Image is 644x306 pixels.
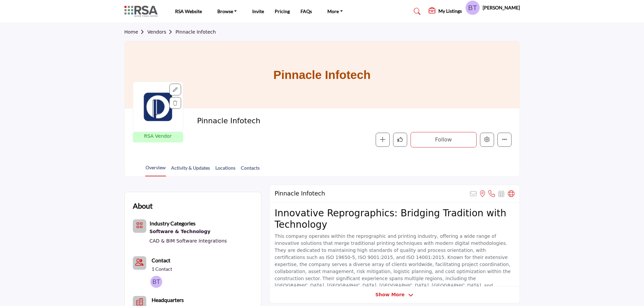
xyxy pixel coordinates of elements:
[150,276,162,288] img: Biswanath T.
[152,296,184,304] b: Headquarters
[171,164,210,176] a: Activity & Updates
[215,164,236,176] a: Locations
[275,233,515,303] p: This company operates within the reprographic and printing industry, offering a wide range of inn...
[438,8,462,14] h5: My Listings
[144,133,171,140] p: RSA Vendor
[407,6,425,17] a: Search
[133,256,146,270] a: Link of redirect to contact page
[323,7,347,16] a: More
[152,257,170,263] b: Contact
[240,164,260,176] a: Contacts
[197,117,381,125] h2: Pinnacle Infotech
[429,7,462,15] div: My Listings
[147,29,175,35] a: Vendors
[175,8,202,14] a: RSA Website
[124,6,161,17] img: site Logo
[275,208,515,230] h2: Innovative Reprographics: Bridging Tradition with Technology
[411,132,477,147] button: Follow
[252,8,264,14] a: Invite
[465,0,480,15] button: Show hide supplier dropdown
[483,4,520,11] h5: [PERSON_NAME]
[213,7,242,16] a: Browse
[133,200,153,211] h2: About
[375,291,405,298] span: Show More
[175,29,216,35] a: Pinnacle Infotech
[152,256,170,264] a: Contact
[124,29,148,35] a: Home
[169,84,181,95] div: Aspect Ratio:1:1,Size:400x400px
[133,256,146,270] button: Contact-Employee Icon
[145,164,166,176] a: Overview
[150,221,196,226] a: Industry Categories
[480,133,494,147] button: Edit company
[133,219,146,233] button: Category Icon
[150,238,227,244] a: CAD & BIM Software Integrations
[301,8,312,14] a: FAQs
[393,133,407,147] button: Like
[150,220,196,226] b: Industry Categories
[150,227,227,236] a: Software & Technology
[152,266,172,272] a: 1 Contact
[275,190,325,197] h2: Pinnacle Infotech
[150,227,227,236] div: Advanced software and digital tools for print management, automation, and streamlined workflows.
[275,8,290,14] a: Pricing
[497,133,512,147] button: More details
[273,41,371,108] h1: Pinnacle Infotech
